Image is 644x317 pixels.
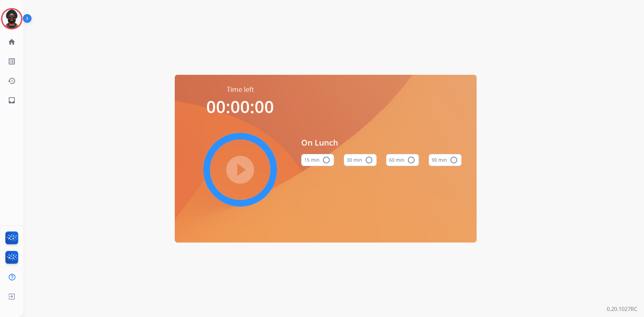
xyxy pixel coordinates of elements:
mat-icon: history [8,77,16,85]
mat-icon: list_alt [8,57,16,65]
mat-icon: radio_button_unchecked [365,156,373,164]
p: 0.20.1027RC [607,305,637,313]
mat-icon: home [8,38,16,46]
mat-icon: radio_button_unchecked [450,156,458,164]
mat-icon: inbox [8,96,16,104]
button: 15 min [301,154,334,166]
button: 60 min [386,154,419,166]
button: 90 min [429,154,462,166]
span: Time left [227,85,254,94]
mat-icon: radio_button_unchecked [322,156,330,164]
button: 30 min [344,154,377,166]
span: On Lunch [301,137,462,149]
img: avatar [2,9,21,28]
span: 00:00:00 [206,95,274,118]
mat-icon: radio_button_unchecked [407,156,415,164]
